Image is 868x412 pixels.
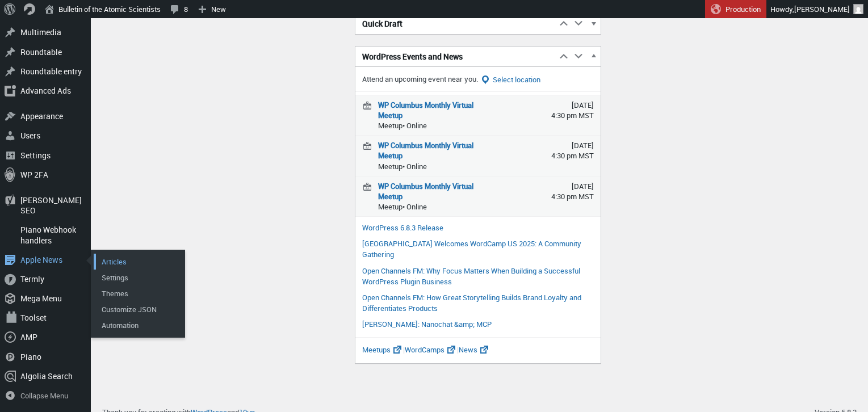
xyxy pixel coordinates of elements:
a: Automation [94,317,184,333]
span: Select location [493,74,540,85]
span: [PERSON_NAME] [794,4,850,14]
a: [PERSON_NAME]: Nanochat &amp; MCP [362,319,492,329]
a: [GEOGRAPHIC_DATA] Welcomes WordCamp US 2025: A Community Gathering [362,238,581,260]
span: 4:30 pm MST [551,110,594,120]
div: Meetup [378,100,499,131]
span: Online [406,201,427,212]
a: WP Columbus Monthly Virtual Meetup [378,100,499,120]
a: Articles [94,254,184,270]
div: Meetup [378,181,499,212]
button: Select location [480,74,540,86]
a: News [459,344,490,355]
p: | | [355,337,601,363]
a: Open Channels FM: How Great Storytelling Builds Brand Loyalty and Differentiates Products [362,292,581,314]
a: Customize JSON [94,301,184,317]
a: Meetups [362,344,403,355]
a: WP Columbus Monthly Virtual Meetup [378,140,499,161]
a: WP Columbus Monthly Virtual Meetup [378,181,499,201]
span: [DATE] [551,140,594,150]
a: Open Channels FM: Why Focus Matters When Building a Successful WordPress Plugin Business [362,266,580,287]
a: Themes [94,285,184,301]
span: [DATE] [551,181,594,191]
a: Settings [94,270,184,285]
h2: WordPress Events and News [355,47,556,67]
span: 4:30 pm MST [551,191,594,201]
a: WordPress 6.8.3 Release [362,222,443,233]
span: Online [406,161,427,171]
span: Attend an upcoming event near you. [362,74,478,84]
span: Quick Draft [362,18,402,30]
span: 4:30 pm MST [551,150,594,161]
div: Meetup [378,140,499,171]
a: WordCamps [405,344,457,355]
span: Online [406,120,427,131]
span: [DATE] [551,100,594,110]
